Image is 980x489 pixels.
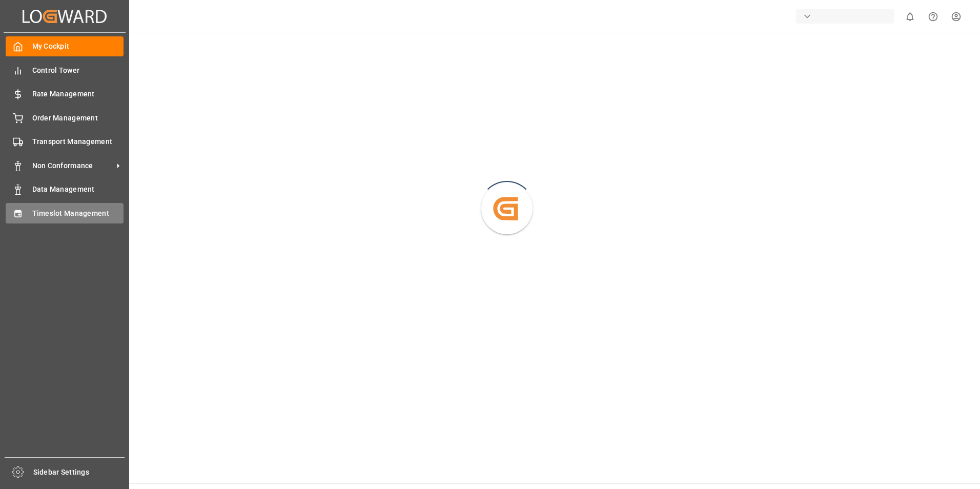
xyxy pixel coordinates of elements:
[6,84,124,104] a: Rate Management
[32,160,113,171] span: Non Conformance
[33,467,125,478] span: Sidebar Settings
[6,179,124,199] a: Data Management
[6,132,124,152] a: Transport Management
[32,136,124,147] span: Transport Management
[6,108,124,128] a: Order Management
[922,5,945,28] button: Help Center
[899,5,922,28] button: show 0 new notifications
[32,184,124,195] span: Data Management
[32,65,124,76] span: Control Tower
[32,208,124,219] span: Timeslot Management
[32,89,124,99] span: Rate Management
[6,36,124,56] a: My Cockpit
[32,41,124,52] span: My Cockpit
[32,113,124,124] span: Order Management
[6,203,124,223] a: Timeslot Management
